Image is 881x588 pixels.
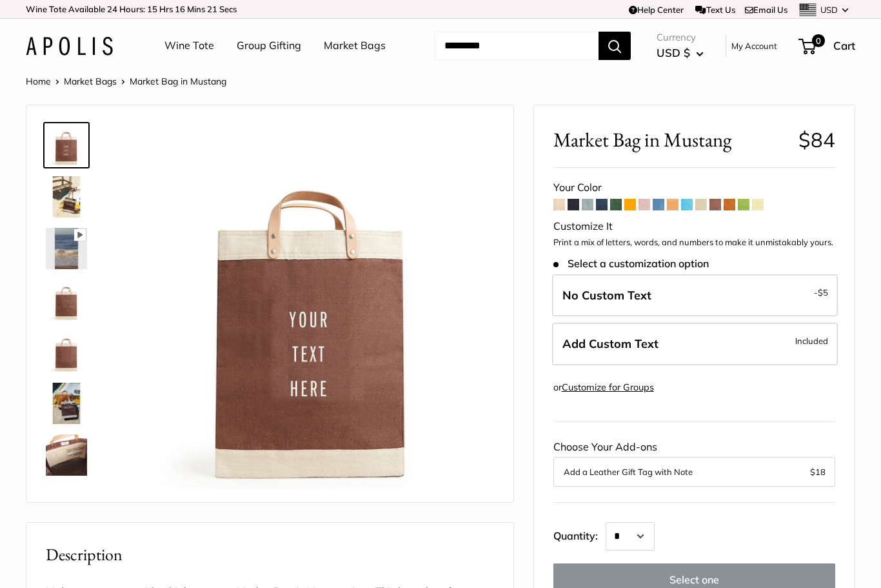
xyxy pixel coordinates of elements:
img: Market Bag in Mustang [46,383,87,424]
span: $18 [810,467,826,477]
a: Market Bag in Mustang [43,225,90,272]
a: 0 Cart [800,35,855,56]
span: Currency [657,28,704,46]
a: description_Seal of authenticity printed on the backside of every bag. [43,277,90,323]
a: Market Bag in Mustang [43,380,90,427]
label: Quantity: [553,518,606,551]
span: Market Bag in Mustang [553,128,789,152]
span: Included [795,333,828,349]
span: $5 [818,287,828,298]
div: Your Color [553,178,835,198]
h2: Description [46,542,494,567]
span: USD $ [657,46,690,59]
a: Group Gifting [237,36,301,56]
a: Wine Tote [164,36,214,56]
a: Help Center [629,5,684,15]
span: - [814,285,828,300]
button: Add a Leather Gift Tag with Note [564,464,825,480]
span: Market Bag in Mustang [130,76,226,87]
a: Customize for Groups [562,381,654,393]
label: Leave Blank [552,274,838,317]
span: Add Custom Text [562,336,658,351]
a: Market Bag in Mustang [43,329,90,375]
label: Add Custom Text [552,323,838,365]
span: 16 [175,4,185,14]
span: Cart [833,39,855,52]
span: No Custom Text [562,288,651,303]
a: Home [26,76,51,87]
img: Market Bag in Mustang [46,228,87,269]
span: Hrs [159,4,173,14]
img: Market Bag in Mustang [46,434,87,476]
a: Market Bags [324,36,386,56]
span: 21 [207,4,217,14]
span: Secs [219,4,237,14]
img: description_Seal of authenticity printed on the backside of every bag. [46,279,87,321]
img: Market Bag in Mustang [130,125,494,489]
a: Market Bag in Mustang [43,122,90,168]
a: Text Us [695,5,735,15]
div: Customize It [553,217,835,236]
img: Market Bag in Mustang [46,176,87,218]
span: 0 [812,34,825,47]
span: 15 [147,4,157,14]
button: Search [599,32,631,60]
input: Search... [434,32,599,60]
p: Print a mix of letters, words, and numbers to make it unmistakably yours. [553,236,835,249]
span: Select a customization option [553,258,709,270]
div: Choose Your Add-ons [553,438,835,487]
button: USD $ [657,43,704,63]
nav: Breadcrumb [26,73,226,90]
a: Market Bag in Mustang [43,432,90,478]
img: Apolis [26,37,113,56]
span: USD [820,5,838,15]
div: or [553,379,654,396]
img: Market Bag in Mustang [46,125,87,166]
a: Email Us [745,5,787,15]
a: Market Bag in Mustang [43,174,90,220]
img: Market Bag in Mustang [46,331,87,372]
span: $84 [798,127,835,152]
a: My Account [731,38,777,54]
a: Market Bags [64,76,117,87]
span: Mins [187,4,205,14]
